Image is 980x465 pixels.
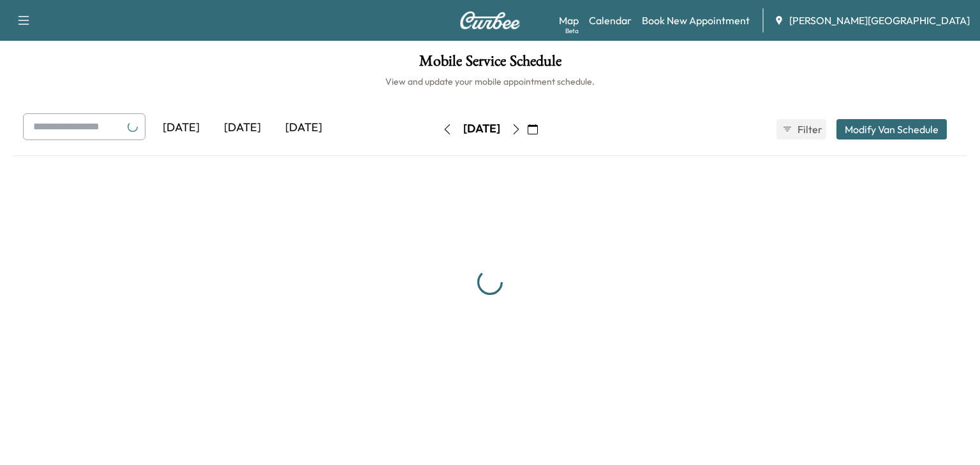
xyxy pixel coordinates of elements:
[789,13,970,28] span: [PERSON_NAME][GEOGRAPHIC_DATA]
[13,54,967,75] h1: Mobile Service Schedule
[463,121,500,137] div: [DATE]
[836,119,947,139] button: Modify Van Schedule
[559,13,579,28] a: MapBeta
[642,13,750,28] a: Book New Appointment
[776,119,826,139] button: Filter
[459,11,521,29] img: Curbee Logo
[589,13,632,28] a: Calendar
[273,113,334,143] div: [DATE]
[798,122,820,137] span: Filter
[13,75,967,88] h6: View and update your mobile appointment schedule.
[151,113,212,143] div: [DATE]
[565,26,579,36] div: Beta
[212,113,273,143] div: [DATE]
